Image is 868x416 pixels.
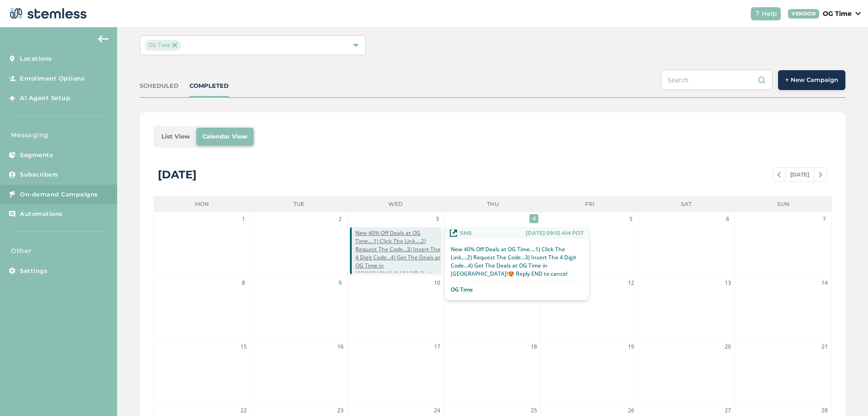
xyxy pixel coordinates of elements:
span: Settings [20,267,47,276]
li: Sat [638,196,735,212]
li: Mon [153,196,250,212]
span: 7 [820,215,829,224]
span: 22 [239,406,248,415]
span: On-demand Campaigns [20,190,98,199]
span: Subscribers [20,170,58,179]
iframe: Chat Widget [823,373,868,416]
span: 28 [820,406,829,415]
span: 27 [723,406,732,415]
span: 26 [627,406,636,415]
span: Enrollment Options [20,74,85,83]
input: Search [661,70,773,90]
img: icon-close-accent-8a337256.svg [172,43,177,48]
span: 6 [723,215,732,224]
img: icon-help-white-03924b79.svg [755,11,760,16]
span: OG Time [145,40,180,51]
span: SMS [460,229,472,237]
div: COMPLETED [189,81,229,91]
span: 2 [336,215,345,224]
span: 15 [239,342,248,351]
p: New 40% Off Deals at OG Time....1) Click The Link....2) Request The Code...3) Insert The 4 Digit ... [451,245,583,278]
div: VENDOR [788,9,819,19]
span: 5 [627,215,636,224]
span: 19 [627,342,636,351]
span: 8 [239,278,248,287]
span: + New Campaign [785,76,838,85]
p: OG Time [451,286,473,294]
span: 12 [627,278,636,287]
span: [DATE] [785,168,814,182]
img: icon_down-arrow-small-66adaf34.svg [855,12,861,15]
span: 17 [433,342,442,351]
img: icon-chevron-right-bae969c5.svg [819,172,822,177]
li: Sun [735,196,832,212]
span: 18 [529,342,538,351]
span: 14 [820,278,829,287]
div: [DATE] [158,167,197,183]
li: Tue [250,196,347,212]
span: 20 [723,342,732,351]
span: Help [762,9,777,19]
span: 25 [529,406,538,415]
span: [DATE] 09:15 AM PDT [526,229,584,237]
span: New 40% Off Deals at OG Time....1) Click The Link....2) Request The Code...3) Insert The 4 Digit ... [355,229,442,286]
li: Calendar View [196,128,254,146]
span: 9 [336,278,345,287]
span: 10 [433,278,442,287]
span: 4 [529,214,538,223]
span: 24 [433,406,442,415]
span: Segments [20,151,53,160]
button: + New Campaign [778,70,845,90]
li: Thu [444,196,541,212]
span: Locations [20,54,52,63]
span: 13 [723,278,732,287]
span: 3 [433,215,442,224]
span: 21 [820,342,829,351]
li: Fri [541,196,638,212]
span: AI Agent Setup [20,94,70,103]
li: List View [155,128,196,146]
div: SCHEDULED [140,81,179,91]
li: Wed [347,196,444,212]
span: 1 [239,215,248,224]
img: icon-chevron-left-b8c47ebb.svg [777,172,781,177]
p: OG Time [823,9,852,19]
span: Automations [20,210,63,219]
img: logo-dark-0685b13c.svg [7,5,87,23]
span: 23 [336,406,345,415]
span: 16 [336,342,345,351]
img: icon-arrow-back-accent-c549486e.svg [98,35,109,43]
